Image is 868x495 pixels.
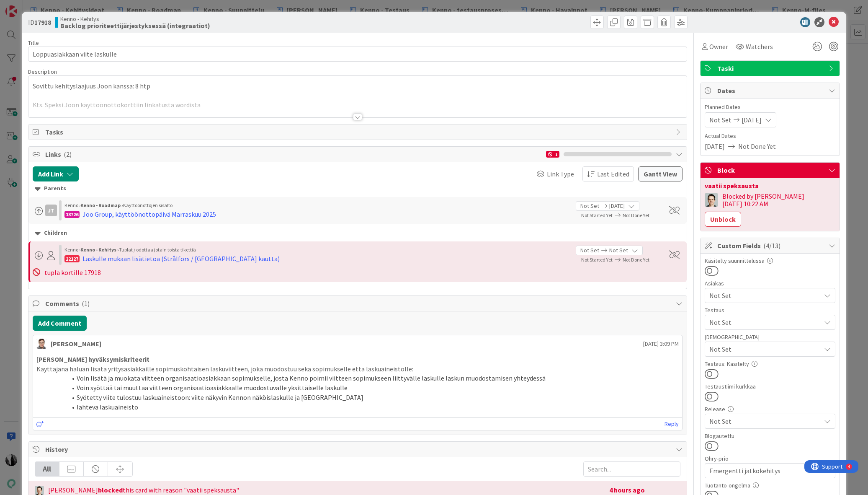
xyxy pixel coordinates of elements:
li: Syötetty viite tulostuu laskuaineistoon: viite näkyvin Kennon näköislaskulle ja [GEOGRAPHIC_DATA] [46,393,679,402]
div: Tuotanto-ongelma [705,482,835,488]
li: Voin lisätä ja muokata viitteen organisaatioasiakkaan sopimukselle, josta Kenno poimii viitteen s... [46,373,679,383]
span: Planned Dates [705,103,835,111]
span: ID [28,17,51,27]
span: History [45,444,672,454]
span: Not Started Yet [581,212,613,218]
span: Not Done Yet [623,212,649,218]
div: JT [45,205,57,216]
span: Not Set [709,317,821,327]
button: Add Comment [33,316,87,331]
span: Not Set [580,246,599,255]
div: Joo Group, käyttöönottopäivä Marraskuu 2025 [82,209,216,219]
span: Käyttöönottojen sisältö [123,202,173,208]
span: ( 4/13 ) [763,241,780,250]
span: Owner [709,41,728,52]
img: TT [35,486,44,495]
div: Children [35,228,680,238]
span: Links [45,149,542,159]
p: Sovittu kehityslaajuus Joon kanssa: 8 htp [33,81,683,91]
div: Asiakas [705,280,835,286]
span: Custom Fields [717,241,824,251]
div: All [35,462,59,476]
div: Testaus: Käsitelty [705,361,835,367]
span: Description [28,68,57,75]
button: Unblock [705,212,741,227]
span: [DATE] 3:09 PM [643,340,679,348]
li: lähtevä laskuaineisto [46,402,679,412]
span: Watchers [746,41,773,52]
span: Not Done Yet [623,257,649,263]
b: Kenno - Kehitys › [80,246,119,253]
span: Link Type [547,169,574,179]
span: Last Edited [597,169,629,179]
input: type card name here... [28,47,687,62]
span: Kenno - Kehitys [60,16,210,22]
span: Not Set [709,115,731,125]
div: Käsitelty suunnittelussa [705,258,835,264]
b: Kenno - Roadmap › [80,202,123,208]
div: [DEMOGRAPHIC_DATA] [705,334,835,340]
span: Kenno › [64,246,80,253]
div: 1 [546,151,559,158]
img: TT [705,193,718,207]
div: Blogautettu [705,433,835,439]
label: Title [28,39,39,47]
span: [DATE] [705,141,725,151]
span: Taski [717,63,824,73]
div: vaatii speksausta [705,182,835,189]
span: Not Done Yet [738,141,776,151]
b: blocked [98,486,123,494]
button: Add Link [33,166,79,181]
a: Reply [665,419,679,429]
img: SM [36,339,46,349]
span: Not Set [709,416,821,426]
span: tupla kortille 17918 [44,268,101,277]
span: Block [717,165,824,175]
span: Comments [45,298,672,308]
span: Not Set [709,290,821,301]
div: Release [705,406,835,412]
span: [PERSON_NAME] this card with reason "vaatii speksausta" [48,485,239,495]
input: Search... [583,461,680,477]
div: 4 [44,3,46,10]
div: Testaus [705,307,835,313]
span: Not Started Yet [581,257,613,263]
b: 4 hours ago [609,486,645,494]
strong: [PERSON_NAME] hyväksymiskriteerit [36,355,149,363]
b: Backlog prioriteettijärjestyksessä (integraatiot) [60,22,210,29]
span: Tasks [45,127,672,137]
span: Tuplat / odottaa jotain toista tikettiä [119,246,196,253]
li: Voin syöttää tai muuttaa viitteen organisaatioasiakkaalle muodostuvalle yksittäiselle laskulle [46,383,679,393]
span: ( 2 ) [64,150,72,158]
span: [DATE] [609,202,625,210]
span: [DATE] [742,115,762,125]
p: Käyttäjänä haluan lisätä yritysasiakkaille sopimuskohtaisen laskuviitteen, joka muodostuu sekä so... [36,364,679,374]
span: ( 1 ) [82,299,90,308]
span: Kenno › [64,202,80,208]
b: 17918 [34,18,51,26]
div: 13726 [64,211,80,218]
span: Support [18,1,38,11]
div: 22127 [64,255,80,262]
span: Not Set [580,202,599,210]
div: Ohry-prio [705,456,835,461]
div: Parents [35,184,680,193]
span: Not Set [709,344,821,354]
button: Gantt View [638,166,683,181]
div: Blocked by [PERSON_NAME] [DATE] 10:22 AM [722,192,835,207]
span: Dates [717,86,824,96]
button: Last Edited [582,166,634,181]
div: Testaustiimi kurkkaa [705,384,835,389]
div: Laskulle mukaan lisätietoa (Strålfors / [GEOGRAPHIC_DATA] kautta) [82,254,280,264]
span: Actual Dates [705,132,835,140]
span: Emergentti jatkokehitys [709,465,816,477]
div: [PERSON_NAME] [51,339,101,349]
span: Not Set [609,246,628,255]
